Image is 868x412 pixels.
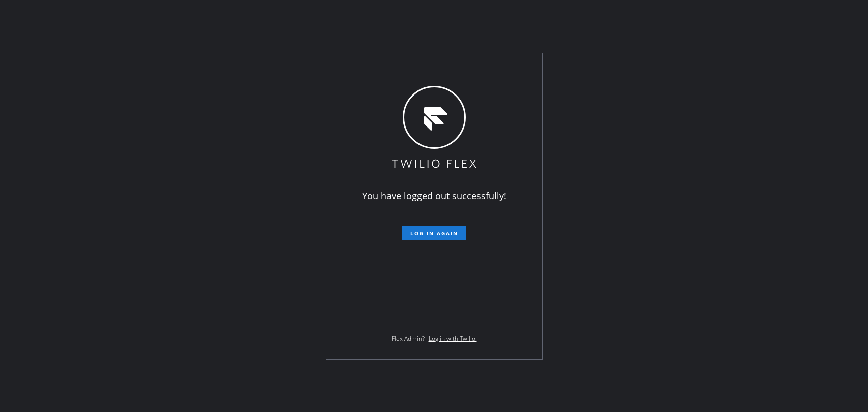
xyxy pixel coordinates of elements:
[402,226,466,240] button: Log in again
[429,334,477,343] a: Log in with Twilio.
[362,189,506,202] span: You have logged out successfully!
[410,230,458,237] span: Log in again
[392,334,425,343] span: Flex Admin?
